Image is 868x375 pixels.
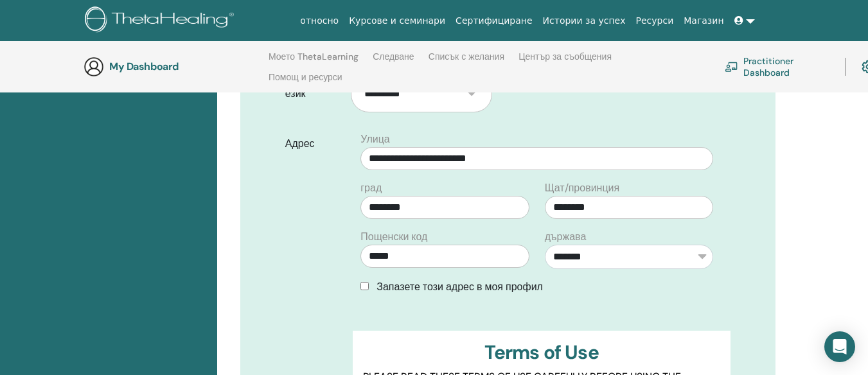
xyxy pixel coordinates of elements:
[824,331,855,362] div: Open Intercom Messenger
[360,132,389,147] label: Улица
[84,57,104,77] img: generic-user-icon.jpg
[545,180,620,196] label: Щат/провинция
[276,82,351,106] label: език
[631,9,679,33] a: Ресурси
[538,9,631,33] a: Истории за успех
[725,62,738,72] img: chalkboard-teacher.svg
[429,51,504,72] a: Списък с желания
[109,60,238,73] h3: My Dashboard
[725,53,829,81] a: Practitioner Dashboard
[545,229,587,245] label: държава
[376,280,543,293] span: Запазете този адрес в моя профил
[344,9,450,33] a: Курсове и семинари
[85,6,238,35] img: logo.png
[269,51,359,72] a: Моето ThetaLearning
[363,341,720,364] h3: Terms of Use
[678,9,729,33] a: Магазин
[276,132,353,156] label: Адрес
[269,72,342,92] a: Помощ и ресурси
[295,9,344,33] a: относно
[360,180,382,196] label: град
[518,51,612,72] a: Център за съобщения
[373,51,414,72] a: Следване
[360,229,427,245] label: Пощенски код
[450,9,537,33] a: Сертифициране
